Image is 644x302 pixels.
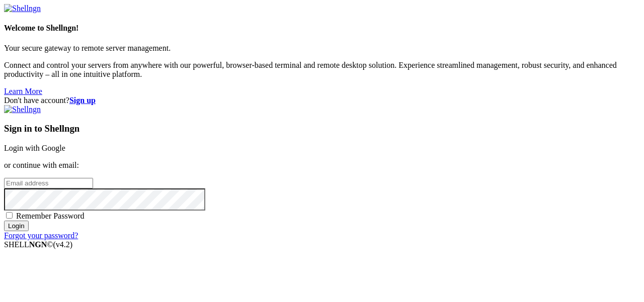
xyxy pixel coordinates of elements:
[53,240,73,249] span: 4.2.0
[4,161,640,170] p: or continue with email:
[4,123,640,134] h3: Sign in to Shellngn
[4,87,42,95] a: Learn More
[16,212,85,220] span: Remember Password
[4,221,29,231] input: Login
[4,24,640,33] h4: Welcome to Shellngn!
[4,105,41,114] img: Shellngn
[6,212,13,219] input: Remember Password
[4,231,78,240] a: Forgot your password?
[4,61,640,79] p: Connect and control your servers from anywhere with our powerful, browser-based terminal and remo...
[4,240,72,249] span: SHELL ©
[4,96,640,105] div: Don't have account?
[4,178,93,188] input: Email address
[69,96,96,105] a: Sign up
[29,240,47,249] b: NGN
[4,4,41,13] img: Shellngn
[4,44,640,53] p: Your secure gateway to remote server management.
[4,144,65,152] a: Login with Google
